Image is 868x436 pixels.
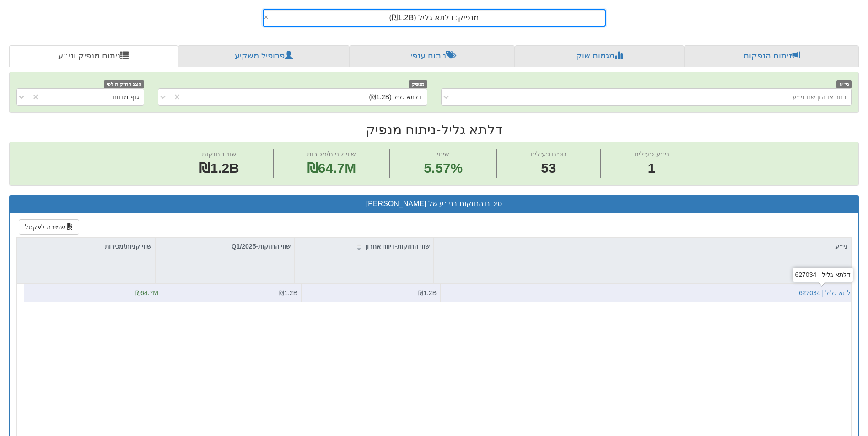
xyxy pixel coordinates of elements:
div: בחר או הזן שם ני״ע [793,92,846,101]
div: דלתא גליל (₪1.2B) [369,92,422,101]
div: שווי קניות/מכירות [17,238,155,255]
a: מגמות שוק [515,45,684,67]
span: שווי החזקות [202,150,237,158]
span: 5.57% [424,159,463,178]
div: ני״ע [434,238,851,255]
a: פרופיל משקיע [178,45,350,67]
span: ₪1.2B [199,160,239,175]
span: ני״ע [836,80,852,88]
span: 1 [634,159,669,178]
div: שווי החזקות-Q1/2025 [156,238,294,255]
span: ₪1.2B [418,289,437,297]
span: שווי קניות/מכירות [307,150,356,158]
a: ניתוח ענפי [350,45,515,67]
h3: סיכום החזקות בני״ע של [PERSON_NAME] [16,200,852,208]
a: ניתוח מנפיק וני״ע [9,45,178,67]
button: דלתא גליל | 627034 [799,288,854,298]
div: גוף מדווח [113,92,139,101]
span: ₪64.7M [307,160,356,175]
span: מנפיק: ‏דלתא גליל ‎(₪1.2B)‎ [389,13,479,22]
div: שווי החזקות-דיווח אחרון [295,238,433,255]
span: × [264,13,269,21]
span: ₪1.2B [279,289,297,297]
h2: דלתא גליל - ניתוח מנפיק [9,122,859,137]
span: 53 [530,159,566,178]
span: ₪64.7M [135,289,158,297]
a: ניתוח הנפקות [684,45,859,67]
span: ני״ע פעילים [634,150,669,158]
span: הצג החזקות לפי [104,80,144,88]
button: שמירה לאקסל [19,219,79,235]
span: שינוי [437,150,449,158]
span: גופים פעילים [530,150,566,158]
span: Clear value [264,10,271,26]
span: מנפיק [409,80,427,88]
div: דלתא גליל | 627034 [793,268,853,282]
